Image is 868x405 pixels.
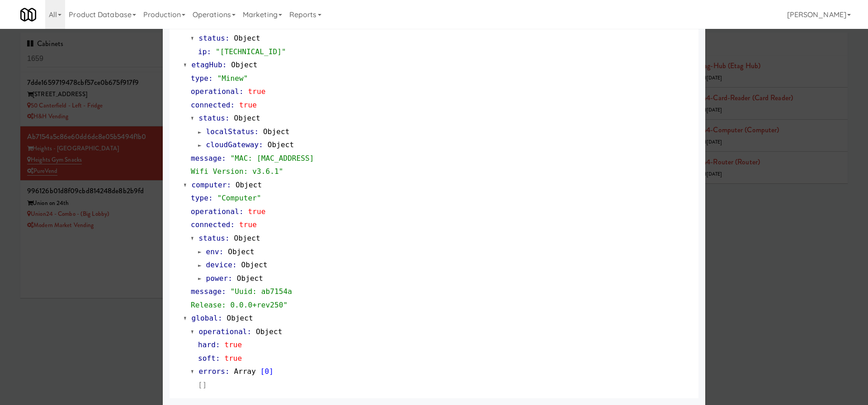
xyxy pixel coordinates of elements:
span: true [239,220,257,229]
span: soft [198,354,216,363]
span: : [207,47,211,56]
span: Object [228,247,254,256]
span: : [247,327,252,336]
span: : [255,127,259,136]
span: : [259,140,263,149]
span: cloudGateway [206,140,259,149]
span: Object [237,274,263,283]
span: "Uuid: ab7154a Release: 0.0.0+rev250" [191,287,292,309]
span: true [248,87,266,96]
span: : [222,154,226,163]
span: [ [260,367,265,376]
span: Object [236,181,262,189]
span: operational [191,207,239,216]
span: Object [256,327,282,336]
span: true [248,207,266,216]
span: status [199,114,225,122]
span: etagHub [192,61,222,69]
span: Object [234,34,260,42]
span: : [216,354,220,363]
span: ip [198,47,207,56]
span: : [232,261,237,269]
span: : [231,220,235,229]
span: env [206,247,219,256]
span: errors [199,367,225,376]
span: operational [191,87,239,96]
span: Array [234,367,256,376]
span: hard [198,340,216,349]
span: : [225,234,230,242]
span: type [191,194,208,202]
span: : [239,87,244,96]
span: : [222,287,226,296]
span: : [225,114,230,122]
span: : [226,181,231,189]
span: connected [191,220,231,229]
span: computer [192,181,227,189]
span: Object [234,114,260,122]
span: "[TECHNICAL_ID]" [216,47,286,56]
span: true [224,340,242,349]
span: : [222,61,227,69]
span: global [192,314,218,322]
span: : [225,367,230,376]
span: 0 [265,367,269,376]
span: Object [231,61,257,69]
span: Object [263,127,289,136]
span: "Computer" [217,194,261,202]
span: true [239,101,257,109]
span: : [216,340,220,349]
span: localStatus [206,127,255,136]
span: : [218,314,222,322]
span: : [219,247,224,256]
span: "Minew" [217,74,248,83]
span: Object [226,314,253,322]
span: Object [268,140,294,149]
span: Object [241,261,267,269]
span: device [206,261,232,269]
span: ] [269,367,274,376]
span: status [199,234,225,242]
span: operational [199,327,247,336]
img: Micromart [20,7,36,23]
span: : [231,101,235,109]
span: type [191,74,208,83]
span: : [225,34,230,42]
span: power [206,274,228,283]
span: "MAC: [MAC_ADDRESS] Wifi Version: v3.6.1" [191,154,314,176]
span: : [208,74,213,83]
span: connected [191,101,231,109]
span: : [239,207,244,216]
span: true [224,354,242,363]
span: message [191,154,222,163]
span: : [228,274,232,283]
span: Object [234,234,260,242]
span: status [199,34,225,42]
span: : [208,194,213,202]
span: message [191,287,222,296]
